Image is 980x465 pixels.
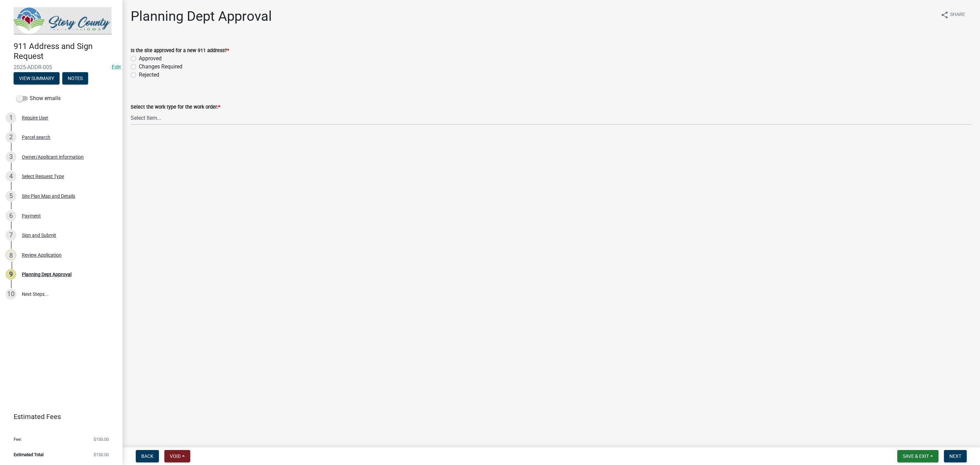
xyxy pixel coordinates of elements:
[5,289,16,300] div: 10
[164,450,190,462] button: Void
[5,112,16,123] div: 1
[903,453,929,459] span: Save & Exit
[22,194,75,198] div: Site Plan Map and Details
[14,72,60,84] button: View Summary
[22,115,48,120] div: Require User
[5,191,16,202] div: 5
[14,437,22,442] span: Fee:
[112,64,121,70] wm-modal-confirm: Edit Application Number
[22,213,41,218] div: Payment
[949,453,961,459] span: Next
[5,132,16,143] div: 2
[136,450,159,462] button: Back
[131,8,272,25] h1: Planning Dept Approval
[14,452,44,457] span: Estimated Total
[62,76,88,81] wm-modal-confirm: Notes
[131,48,229,53] label: Is the site approved for a new 911 address?
[141,453,153,459] span: Back
[94,437,109,442] span: $150.00
[131,105,220,110] label: Select the work type for the work order:
[5,410,112,423] a: Estimated Fees
[944,450,967,462] button: Next
[5,230,16,241] div: 7
[14,76,60,81] wm-modal-confirm: Summary
[5,210,16,221] div: 6
[170,453,181,459] span: Void
[14,42,117,61] h4: 911 Address and Sign Request
[22,272,71,277] div: Planning Dept Approval
[897,450,938,462] button: Save & Exit
[935,8,970,21] button: shareShare
[22,253,62,257] div: Review Application
[22,174,64,179] div: Select Request Type
[22,135,50,140] div: Parcel search
[94,452,109,457] span: $150.00
[14,7,112,34] img: Story County, Iowa
[139,54,162,63] label: Approved
[62,72,88,84] button: Notes
[16,94,61,102] label: Show emails
[139,71,159,79] label: Rejected
[941,11,949,19] i: share
[14,64,109,70] span: 2025-ADDR-005
[139,63,182,71] label: Changes Required
[22,155,84,159] div: Owner/Applicant information
[950,11,965,19] span: Share
[5,171,16,182] div: 4
[5,269,16,280] div: 9
[112,64,121,70] a: Edit
[5,151,16,162] div: 3
[5,250,16,260] div: 8
[22,233,56,238] div: Sign and Submit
